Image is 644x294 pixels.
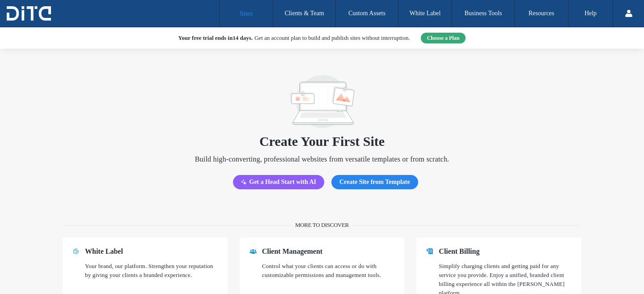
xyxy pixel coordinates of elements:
[465,10,502,17] label: Business Tools
[348,10,386,17] label: Custom Assets
[284,10,324,17] label: Clients & Team
[233,175,324,189] button: Get a Head Start with AI
[529,10,555,17] label: Resources
[178,34,253,41] b: Your free trial ends in .
[421,33,466,43] button: Choose a Plan
[410,10,441,17] label: White Label
[195,155,449,175] span: Build high-converting, professional websites from versatile templates or from scratch.
[254,34,410,41] span: Get an account plan to build and publish sites without interruption.
[295,221,349,230] span: More to discover
[262,247,323,255] span: Client Management
[240,10,253,17] label: Sites
[331,175,418,189] button: Create Site from Template
[259,128,385,155] span: Create Your First Site
[85,247,123,255] span: White Label
[233,34,251,41] b: 14 days
[439,247,479,255] span: Client Billing
[585,10,597,17] label: Help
